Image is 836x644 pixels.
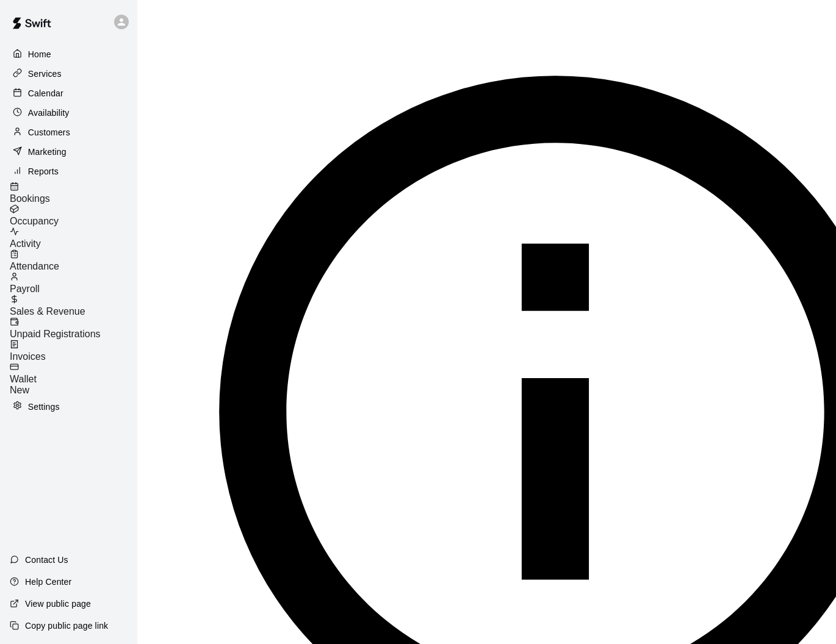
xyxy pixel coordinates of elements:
a: Settings [10,398,128,416]
p: Settings [28,401,60,413]
a: Occupancy [10,204,137,227]
p: Home [28,48,51,60]
p: Services [28,68,62,80]
a: Home [10,45,128,63]
a: Invoices [10,340,137,362]
a: Marketing [10,143,128,161]
span: Bookings [10,193,50,204]
span: Invoices [10,351,46,362]
span: Occupancy [10,216,59,226]
span: New [10,385,29,395]
span: Payroll [10,284,40,294]
a: Attendance [10,249,137,272]
a: Sales & Revenue [10,295,137,317]
span: Activity [10,238,41,249]
p: Copy public page link [25,620,108,632]
p: View public page [25,598,91,610]
a: Payroll [10,272,137,295]
a: WalletNew [10,362,137,396]
a: Calendar [10,84,128,102]
p: Customers [28,126,70,138]
span: Unpaid Registrations [10,329,101,339]
p: Reports [28,165,59,177]
a: Reports [10,162,128,181]
p: Marketing [28,146,67,158]
span: Attendance [10,261,59,271]
p: Calendar [28,87,63,99]
a: Customers [10,123,128,141]
p: Availability [28,107,70,119]
p: Contact Us [25,554,68,566]
span: Sales & Revenue [10,306,85,317]
a: Availability [10,104,128,122]
span: Wallet [10,374,37,384]
a: Bookings [10,182,137,204]
a: Activity [10,227,137,249]
a: Services [10,65,128,83]
p: Help Center [25,576,71,588]
a: Unpaid Registrations [10,317,137,340]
